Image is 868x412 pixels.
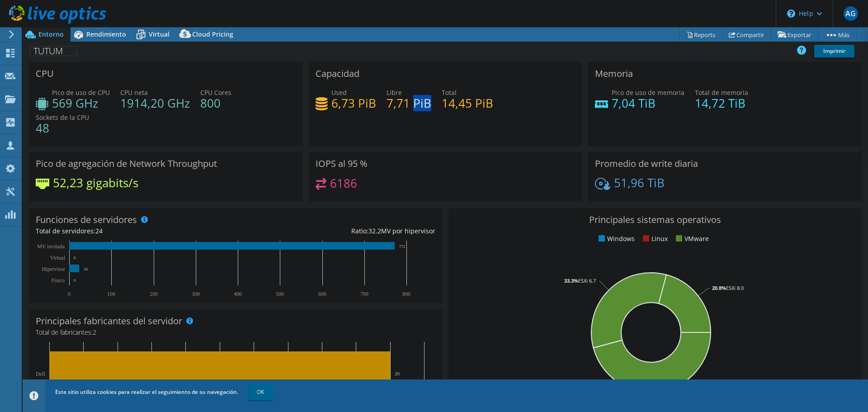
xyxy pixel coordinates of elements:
[36,123,89,133] h4: 48
[42,266,65,272] text: Hipervisor
[331,98,376,108] h4: 6,73 PiB
[818,28,857,42] a: Más
[192,291,200,297] text: 300
[55,388,238,396] span: Este sitio utiliza cookies para realizar el seguimiento de su navegación.
[36,69,54,79] h3: CPU
[107,291,115,297] text: 100
[150,291,158,297] text: 200
[50,255,66,261] text: Virtual
[248,384,273,400] a: OK
[442,88,457,97] span: Total
[330,178,357,188] h4: 6186
[844,6,858,21] span: AG
[695,98,748,108] h4: 14,72 TiB
[578,277,596,284] tspan: ESXi 6.7
[368,227,381,235] span: 32.2
[316,159,368,169] h3: IOPS al 95 %
[612,98,684,108] h4: 7,04 TiB
[74,256,76,260] text: 0
[612,88,684,97] span: Pico de uso de memoria
[399,244,406,249] text: 772
[52,88,110,97] span: Pico de uso de CPU
[442,98,493,108] h4: 14,45 PiB
[331,88,347,97] span: Used
[74,278,76,283] text: 0
[276,291,284,297] text: 500
[455,215,855,225] h3: Principales sistemas operativos
[37,243,65,250] text: MV invitada
[93,328,96,336] span: 2
[236,226,435,236] div: Ratio: MV por hipervisor
[674,234,709,244] li: VMware
[564,277,578,284] tspan: 33.3%
[192,30,233,38] span: Cloud Pricing
[53,178,138,188] h4: 52,23 gigabits/s
[36,226,236,236] div: Total de servidores:
[36,113,89,122] span: Sockets de la CPU
[712,284,726,291] tspan: 20.8%
[200,88,231,97] span: CPU Cores
[641,234,668,244] li: Linux
[387,98,431,108] h4: 7,71 PiB
[395,371,400,376] text: 20
[234,291,242,297] text: 400
[36,327,435,337] h4: Total de fabricantes:
[95,227,103,235] span: 24
[402,291,410,297] text: 800
[316,69,359,79] h3: Capacidad
[36,316,182,326] h3: Principales fabricantes del servidor
[120,88,148,97] span: CPU neta
[360,291,368,297] text: 700
[149,30,170,38] span: Virtual
[318,291,326,297] text: 600
[52,277,65,284] tspan: Físico
[614,178,665,188] h4: 51,96 TiB
[84,267,88,271] text: 24
[814,45,854,57] a: Imprimir
[771,28,818,42] a: Exportar
[695,88,748,97] span: Total de memoria
[722,28,771,42] a: Compartir
[787,9,795,18] svg: \n
[36,159,217,169] h3: Pico de agregación de Network Throughput
[36,371,45,377] text: Dell
[38,30,64,38] span: Entorno
[86,30,126,38] span: Rendimiento
[120,98,190,108] h4: 1914,20 GHz
[387,88,402,97] span: Libre
[595,159,698,169] h3: Promedio de write diaria
[200,98,231,108] h4: 800
[726,284,744,291] tspan: ESXi 8.0
[29,46,77,56] h1: TUTUM
[36,215,137,225] h3: Funciones de servidores
[52,98,110,108] h4: 569 GHz
[679,28,722,42] a: Reports
[68,291,71,297] text: 0
[595,69,633,79] h3: Memoria
[596,234,635,244] li: Windows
